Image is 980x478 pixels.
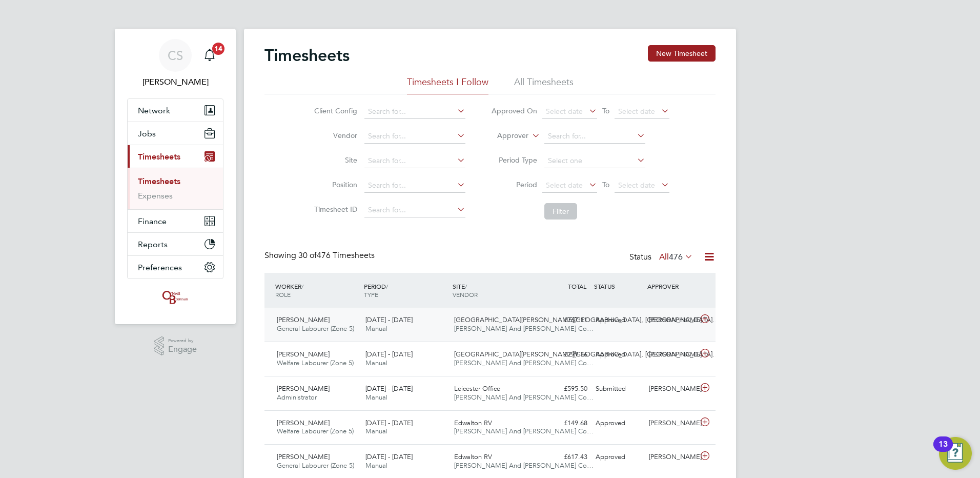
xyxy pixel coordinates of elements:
label: Vendor [311,131,357,140]
div: Showing [264,250,377,261]
span: [PERSON_NAME] [277,452,330,461]
span: [PERSON_NAME] And [PERSON_NAME] Co… [454,358,594,367]
div: £595.50 [538,381,591,397]
span: Reports [138,240,168,249]
label: Position [311,180,357,189]
div: Timesheets [128,168,223,209]
input: Select one [544,154,645,168]
span: [PERSON_NAME] And [PERSON_NAME] Co… [454,427,594,435]
span: [GEOGRAPHIC_DATA][PERSON_NAME][GEOGRAPHIC_DATA], [GEOGRAPHIC_DATA]… [454,315,719,324]
button: Filter [544,203,577,220]
span: Manual [365,393,387,402]
div: Status [629,250,695,265]
nav: Main navigation [115,29,236,324]
span: Network [138,106,170,115]
label: Timesheet ID [311,205,357,214]
label: Site [311,155,357,165]
span: Administrator [277,393,317,402]
button: New Timesheet [648,45,716,62]
span: [PERSON_NAME] [277,315,330,324]
span: Select date [546,107,583,116]
span: TYPE [364,290,378,298]
span: CS [168,49,183,62]
span: Edwalton RV [454,452,492,461]
div: WORKER [273,277,361,304]
label: All [659,252,693,262]
span: Manual [365,324,387,333]
span: 476 [669,252,683,262]
span: [DATE] - [DATE] [365,452,413,461]
button: Finance [128,210,223,232]
button: Timesheets [128,145,223,168]
button: Network [128,99,223,122]
span: Edwalton RV [454,419,492,427]
h2: Timesheets [264,45,350,66]
div: Approved [591,312,645,329]
button: Open Resource Center, 13 new notifications [939,437,972,470]
span: Manual [365,461,387,470]
span: / [386,282,388,290]
span: Finance [138,216,167,226]
span: Chloe Saffill [127,76,223,88]
span: [PERSON_NAME] [277,350,330,358]
a: Go to home page [127,289,223,306]
label: Approved On [491,106,537,115]
button: Preferences [128,256,223,278]
span: Select date [618,107,655,116]
div: Submitted [591,381,645,397]
span: Jobs [138,129,156,138]
a: CS[PERSON_NAME] [127,39,223,88]
span: Timesheets [138,152,180,162]
div: APPROVER [645,277,698,295]
span: Engage [168,345,197,354]
input: Search for... [364,178,465,193]
a: Powered byEngage [154,336,197,356]
span: 476 Timesheets [298,250,375,261]
div: [PERSON_NAME] [645,449,698,466]
span: [PERSON_NAME] And [PERSON_NAME] Co… [454,393,594,402]
span: Welfare Labourer (Zone 5) [277,427,354,435]
span: VENDOR [453,290,478,298]
div: £149.68 [538,415,591,432]
span: Leicester Office [454,384,500,393]
a: Timesheets [138,176,180,186]
div: STATUS [591,277,645,295]
span: General Labourer (Zone 5) [277,461,354,470]
li: All Timesheets [514,76,574,94]
span: [PERSON_NAME] And [PERSON_NAME] Co… [454,324,594,333]
div: Approved [591,449,645,466]
span: Powered by [168,336,197,345]
span: / [465,282,467,290]
input: Search for... [544,129,645,144]
input: Search for... [364,129,465,144]
span: 14 [212,43,224,55]
button: Jobs [128,122,223,145]
span: / [301,282,303,290]
div: [PERSON_NAME] [645,415,698,432]
span: [DATE] - [DATE] [365,350,413,358]
span: [PERSON_NAME] [277,419,330,427]
a: 14 [199,39,220,72]
label: Client Config [311,106,357,115]
div: PERIOD [361,277,450,304]
span: [GEOGRAPHIC_DATA][PERSON_NAME][GEOGRAPHIC_DATA], [GEOGRAPHIC_DATA]… [454,350,719,358]
span: Select date [618,181,655,190]
div: Approved [591,346,645,363]
span: General Labourer (Zone 5) [277,324,354,333]
span: [DATE] - [DATE] [365,419,413,427]
div: [PERSON_NAME] [645,381,698,397]
label: Period [491,180,537,189]
input: Search for... [364,154,465,168]
button: Reports [128,233,223,255]
span: TOTAL [568,282,586,290]
label: Period Type [491,155,537,165]
div: [PERSON_NAME] [645,346,698,363]
span: [PERSON_NAME] [277,384,330,393]
span: [DATE] - [DATE] [365,384,413,393]
span: [DATE] - [DATE] [365,315,413,324]
input: Search for... [364,105,465,119]
span: 30 of [298,250,317,261]
span: Manual [365,358,387,367]
div: Approved [591,415,645,432]
input: Search for... [364,203,465,217]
